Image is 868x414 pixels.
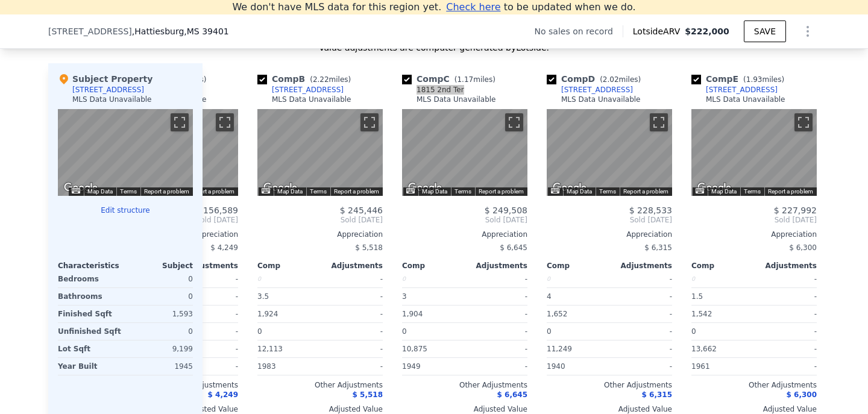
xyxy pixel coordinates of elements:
span: ( miles) [738,75,789,84]
button: Toggle fullscreen view [505,113,523,131]
a: Open this area in Google Maps (opens a new window) [405,180,445,196]
div: [STREET_ADDRESS] [561,85,633,95]
div: Year Built [58,358,123,375]
span: 11,249 [547,345,572,353]
div: Finished Sqft [58,306,123,322]
div: - [467,340,527,357]
span: 0 [402,327,407,336]
div: 3 [402,288,462,305]
div: - [178,340,238,357]
a: Open this area in Google Maps (opens a new window) [694,180,734,196]
div: 0 [128,323,193,340]
div: Street View [691,109,817,196]
div: 0 [402,271,462,287]
span: 1,542 [691,310,712,318]
div: - [322,306,383,322]
div: 1949 [402,358,462,375]
div: Lot Sqft [58,340,123,357]
div: 1940 [547,358,607,375]
div: [STREET_ADDRESS] [72,85,144,95]
div: Appreciation [402,230,527,239]
div: Map [691,109,817,196]
div: - [612,306,672,322]
div: 0 [128,271,193,287]
span: Sold [DATE] [691,215,817,225]
a: Terms (opens in new tab) [744,188,761,195]
div: 9,199 [128,340,193,357]
div: - [612,340,672,357]
a: Open this area in Google Maps (opens a new window) [260,180,300,196]
div: - [178,271,238,287]
span: $ 6,645 [500,243,527,252]
button: Map Data [87,187,113,196]
span: ( miles) [450,75,500,84]
div: - [178,288,238,305]
span: [STREET_ADDRESS] [48,25,132,37]
div: Characteristics [58,261,125,271]
button: Keyboard shortcuts [262,188,270,193]
div: 1961 [691,358,752,375]
div: Adjustments [609,261,672,271]
div: MLS Data Unavailable [561,95,641,104]
div: Appreciation [691,230,817,239]
a: Open this area in Google Maps (opens a new window) [550,180,590,196]
div: - [612,323,672,340]
div: Map [58,109,193,196]
div: 1815 2nd Ter [417,85,464,95]
button: Toggle fullscreen view [216,113,234,131]
span: $ 245,446 [340,205,383,215]
span: 1.17 [457,75,473,84]
div: 0 [547,271,607,287]
a: Report a problem [479,188,524,195]
div: Subject Property [58,73,153,85]
div: - [178,306,238,322]
span: Lotside ARV [633,25,685,37]
a: [STREET_ADDRESS] [691,85,778,95]
span: $ 6,300 [789,243,817,252]
div: Other Adjustments [402,380,527,390]
div: MLS Data Unavailable [72,95,152,104]
img: Google [405,180,445,196]
div: Street View [402,109,527,196]
div: Adjustments [754,261,817,271]
span: $ 6,315 [644,243,672,252]
span: 0 [257,327,262,336]
div: - [756,306,817,322]
div: Adjustments [465,261,527,271]
a: 1815 2nd Ter [402,85,464,95]
div: - [467,271,527,287]
button: Edit structure [58,205,193,215]
span: ( miles) [595,75,646,84]
div: - [322,358,383,375]
button: Map Data [422,187,447,196]
img: Google [694,180,734,196]
div: Bathrooms [58,288,123,305]
button: Toggle fullscreen view [650,113,668,131]
button: Toggle fullscreen view [171,113,189,131]
img: Google [61,180,101,196]
div: Street View [547,109,672,196]
div: - [756,323,817,340]
div: Adjustments [175,261,238,271]
img: Google [550,180,590,196]
div: - [467,306,527,322]
div: - [756,340,817,357]
button: Map Data [711,187,737,196]
div: Adjusted Value [402,404,527,414]
div: Street View [58,109,193,196]
button: Show Options [796,19,820,43]
span: 1,652 [547,310,567,318]
span: 1.93 [746,75,763,84]
div: - [467,288,527,305]
div: Other Adjustments [691,380,817,390]
a: Report a problem [334,188,379,195]
a: [STREET_ADDRESS] [257,85,344,95]
div: - [467,323,527,340]
span: $ 156,589 [195,205,238,215]
div: - [322,288,383,305]
span: 2.22 [313,75,329,84]
div: Comp [691,261,754,271]
a: Open this area in Google Maps (opens a new window) [61,180,101,196]
div: 4 [547,288,607,305]
div: Comp D [547,73,646,85]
